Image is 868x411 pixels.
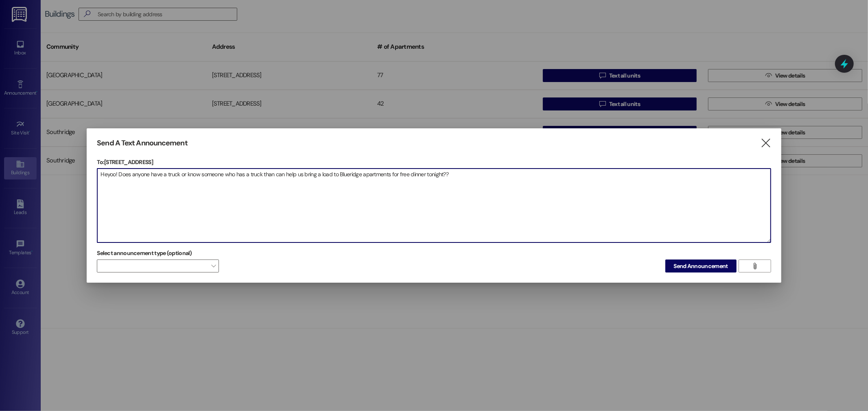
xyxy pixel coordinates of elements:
h3: Send A Text Announcement [97,138,187,148]
label: Select announcement type (optional) [97,247,192,260]
div: Heyoo! Does anyone have a truck or know someone who has a truck than can help us bring a load to ... [97,168,771,243]
i:  [760,139,771,147]
button: Send Announcement [665,260,737,273]
p: To: [STREET_ADDRESS] [97,158,771,166]
span: Send Announcement [674,262,728,270]
i:  [752,263,758,269]
textarea: Heyoo! Does anyone have a truck or know someone who has a truck than can help us bring a load to ... [97,169,770,242]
